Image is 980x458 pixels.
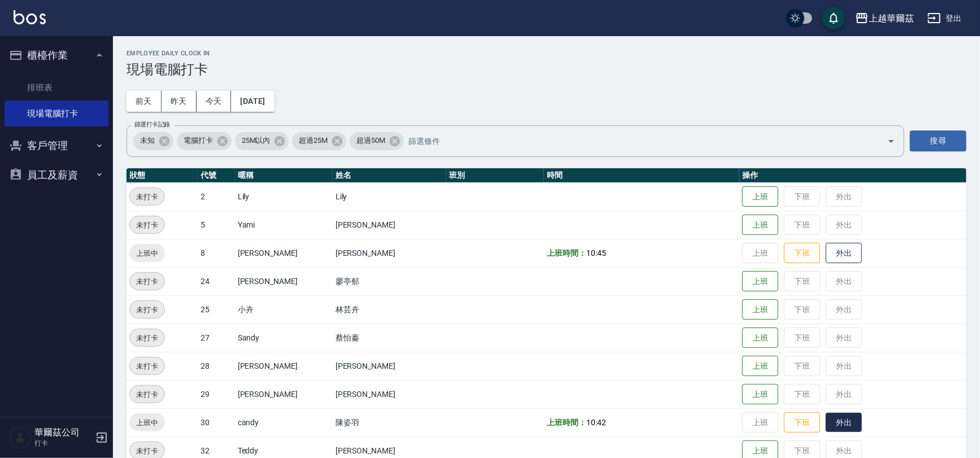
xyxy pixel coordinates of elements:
[5,101,108,127] a: 現場電腦打卡
[235,324,333,352] td: Sandy
[177,132,232,150] div: 電腦打卡
[544,168,739,183] th: 時間
[742,186,778,207] button: 上班
[235,380,333,408] td: [PERSON_NAME]
[133,132,173,150] div: 未知
[235,267,333,295] td: [PERSON_NAME]
[235,408,333,437] td: candy
[5,75,108,101] a: 排班表
[882,132,900,150] button: Open
[130,445,164,457] span: 未打卡
[742,384,778,405] button: 上班
[739,168,966,183] th: 操作
[910,130,966,151] button: 搜尋
[547,248,586,258] b: 上班時間：
[198,182,235,211] td: 2
[127,62,966,77] h3: 現場電腦打卡
[198,380,235,408] td: 29
[130,304,164,316] span: 未打卡
[292,135,334,146] span: 超過25M
[133,135,162,146] span: 未知
[826,413,862,433] button: 外出
[826,243,862,264] button: 外出
[130,219,164,231] span: 未打卡
[235,352,333,380] td: [PERSON_NAME]
[231,91,274,112] button: [DATE]
[333,211,446,239] td: [PERSON_NAME]
[235,132,289,150] div: 25M以內
[333,408,446,437] td: 陳姿羽
[198,267,235,295] td: 24
[130,191,164,203] span: 未打卡
[235,295,333,324] td: 小卉
[235,239,333,267] td: [PERSON_NAME]
[127,50,966,57] h2: Employee Daily Clock In
[5,131,108,160] button: 客戶管理
[784,243,820,264] button: 下班
[869,11,914,25] div: 上越華爾茲
[5,41,108,70] button: 櫃檯作業
[333,324,446,352] td: 蔡怡蓁
[130,389,164,400] span: 未打卡
[547,418,586,427] b: 上班時間：
[198,168,235,183] th: 代號
[162,91,197,112] button: 昨天
[129,417,165,429] span: 上班中
[14,10,46,24] img: Logo
[235,135,277,146] span: 25M以內
[742,299,778,320] button: 上班
[851,7,918,30] button: 上越華爾茲
[784,412,820,433] button: 下班
[742,328,778,348] button: 上班
[197,91,232,112] button: 今天
[34,438,92,448] p: 打卡
[333,182,446,211] td: Lily
[127,91,162,112] button: 前天
[333,267,446,295] td: 廖亭郁
[130,332,164,344] span: 未打卡
[235,211,333,239] td: Yami
[742,215,778,235] button: 上班
[586,248,606,258] span: 10:45
[923,8,966,29] button: 登出
[198,239,235,267] td: 8
[9,426,32,449] img: Person
[198,295,235,324] td: 25
[177,135,220,146] span: 電腦打卡
[129,247,165,259] span: 上班中
[742,356,778,377] button: 上班
[406,131,868,151] input: 篩選條件
[822,7,845,29] button: save
[292,132,346,150] div: 超過25M
[350,132,404,150] div: 超過50M
[34,427,92,438] h5: 華爾茲公司
[333,295,446,324] td: 林芸卉
[198,408,235,437] td: 30
[350,135,392,146] span: 超過50M
[235,168,333,183] th: 暱稱
[235,182,333,211] td: Lily
[333,352,446,380] td: [PERSON_NAME]
[130,360,164,372] span: 未打卡
[333,168,446,183] th: 姓名
[333,380,446,408] td: [PERSON_NAME]
[134,120,170,129] label: 篩選打卡記錄
[130,276,164,287] span: 未打卡
[333,239,446,267] td: [PERSON_NAME]
[586,418,606,427] span: 10:42
[198,324,235,352] td: 27
[5,160,108,190] button: 員工及薪資
[127,168,198,183] th: 狀態
[742,271,778,292] button: 上班
[198,352,235,380] td: 28
[198,211,235,239] td: 5
[446,168,544,183] th: 班別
